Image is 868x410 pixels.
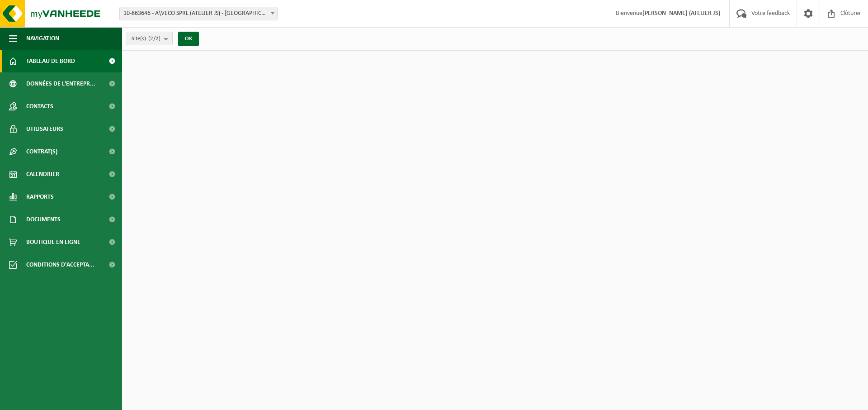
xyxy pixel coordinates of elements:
span: Tableau de bord [26,50,75,72]
span: Navigation [26,27,59,50]
button: Site(s)(2/2) [127,32,173,45]
span: Utilisateurs [26,118,63,140]
span: 10-863646 - A\VECO SPRL (ATELIER JS) - SAINT-HUBERT [120,7,277,20]
span: Site(s) [132,32,160,46]
span: Calendrier [26,163,59,186]
span: Données de l'entrepr... [26,72,95,95]
button: OK [178,32,199,46]
strong: [PERSON_NAME] (ATELIER JS) [642,10,720,17]
span: Contacts [26,95,53,118]
span: Rapports [26,186,54,208]
count: (2/2) [148,36,160,42]
span: Conditions d'accepta... [26,253,94,276]
span: Contrat(s) [26,140,57,163]
span: 10-863646 - A\VECO SPRL (ATELIER JS) - SAINT-HUBERT [119,7,278,20]
span: Documents [26,208,61,231]
span: Boutique en ligne [26,231,80,253]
